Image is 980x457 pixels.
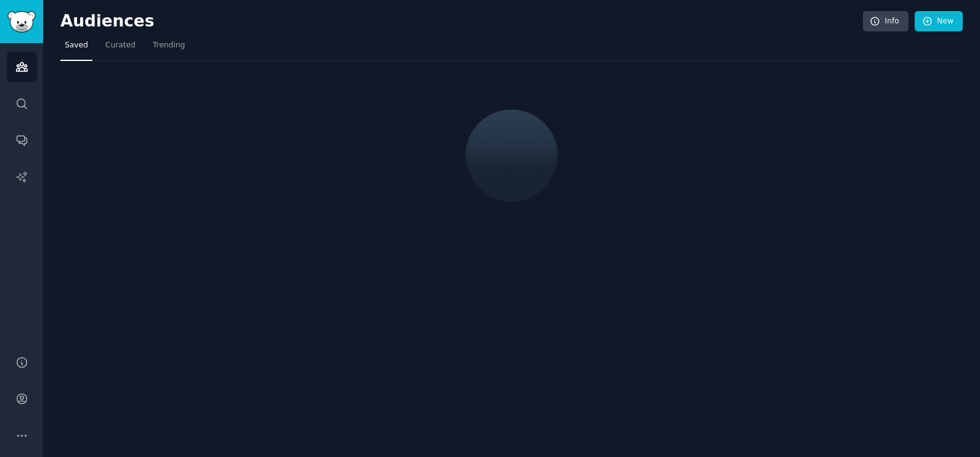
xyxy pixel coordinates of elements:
a: Curated [101,36,140,61]
span: Trending [153,40,185,51]
span: Curated [105,40,136,51]
a: Saved [60,36,92,61]
span: Saved [65,40,88,51]
h2: Audiences [60,12,863,31]
a: Info [863,11,909,32]
a: New [915,11,963,32]
a: Trending [149,36,189,61]
img: GummySearch logo [7,11,36,33]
